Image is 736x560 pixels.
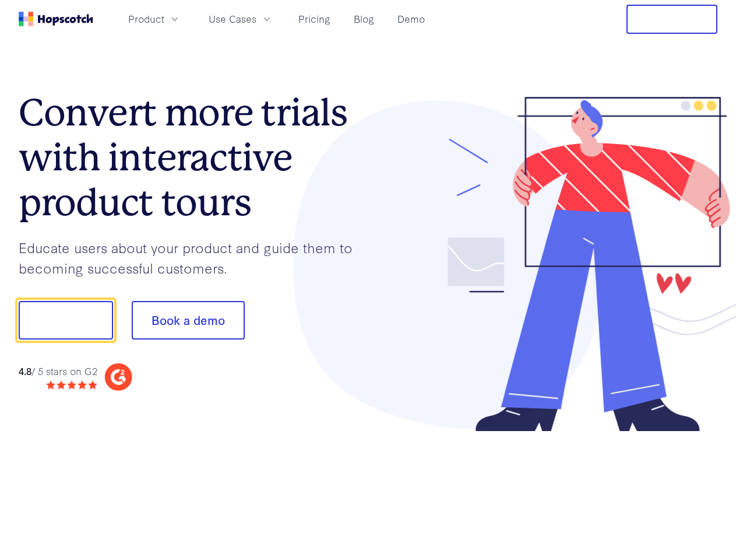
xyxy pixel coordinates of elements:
button: Free Trial [626,5,717,34]
button: Book a demo [132,301,245,339]
strong: 4.8 [19,364,31,377]
p: Educate users about your product and guide them to becoming successful customers. [19,237,368,278]
span: Use Cases [209,12,256,26]
h1: Convert more trials with interactive product tours [19,90,368,225]
button: Show me! [19,301,113,339]
a: Home [19,12,93,26]
button: Product [121,9,188,29]
button: Use Cases [202,9,280,29]
a: Blog [349,9,379,29]
span: Product [128,12,164,26]
a: Demo [393,9,429,29]
div: / 5 stars on G2 [19,364,97,379]
a: Pricing [294,9,335,29]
